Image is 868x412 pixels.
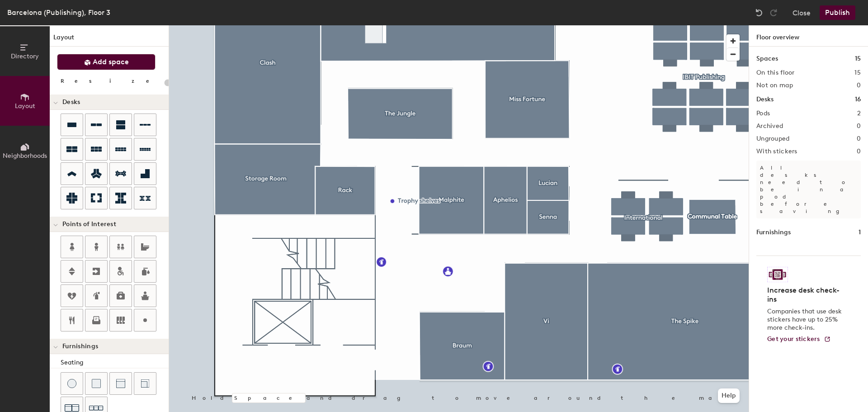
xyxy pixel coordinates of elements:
span: Add space [93,57,129,66]
div: Resize [61,77,160,85]
h2: 0 [857,123,861,130]
h2: With stickers [756,148,797,155]
h2: Ungrouped [756,135,790,142]
h2: Archived [756,123,783,130]
span: Furnishings [62,343,98,350]
h2: Not on map [756,82,793,89]
h1: Desks [756,95,774,104]
img: Couch (corner) [141,379,150,388]
h1: Furnishings [756,227,791,237]
button: Couch (middle) [109,372,132,395]
h1: Layout [50,33,169,47]
img: Stool [67,379,76,388]
h2: Pods [756,110,770,117]
span: Points of Interest [62,221,116,228]
h1: 1 [859,227,861,237]
button: Publish [820,5,855,20]
h2: 0 [857,135,861,142]
span: Layout [15,102,35,110]
h1: 16 [855,95,861,104]
a: Get your stickers [767,336,831,343]
span: Directory [11,52,39,60]
span: Desks [62,99,80,106]
button: Cushion [85,372,108,395]
img: Sticker logo [767,267,788,282]
h2: 0 [857,148,861,155]
h1: 15 [855,54,861,64]
h2: On this floor [756,69,795,76]
img: Redo [769,8,778,17]
img: Undo [755,8,764,17]
button: Close [793,5,811,20]
button: Add space [57,54,156,70]
button: Couch (corner) [134,372,156,395]
img: Couch (middle) [116,379,125,388]
span: Neighborhoods [3,152,47,160]
h2: 0 [857,82,861,89]
button: Help [718,388,740,403]
h2: 2 [857,110,861,117]
span: Get your stickers [767,335,820,343]
p: All desks need to be in a pod before saving [756,161,861,218]
h1: Spaces [756,54,778,64]
h4: Increase desk check-ins [767,286,844,304]
button: Stool [61,372,83,395]
h1: Floor overview [749,25,868,47]
h2: 15 [854,69,861,76]
div: Barcelona (Publishing), Floor 3 [7,7,110,18]
div: Seating [61,358,169,368]
p: Companies that use desk stickers have up to 25% more check-ins. [767,308,844,332]
img: Cushion [92,379,101,388]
